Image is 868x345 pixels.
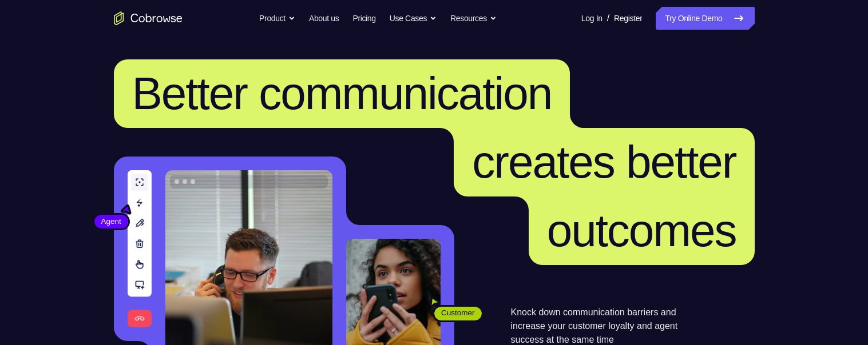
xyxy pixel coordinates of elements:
[132,68,552,119] span: Better communication
[114,11,183,25] a: Go to the home page
[309,7,339,30] a: About us
[450,7,497,30] button: Resources
[352,7,375,30] a: Pricing
[472,137,736,187] span: creates better
[614,7,642,30] a: Register
[581,7,603,30] a: Log In
[656,7,754,30] a: Try Online Demo
[547,205,736,256] span: outcomes
[607,11,609,25] span: /
[390,7,437,30] button: Use Cases
[259,7,295,30] button: Product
